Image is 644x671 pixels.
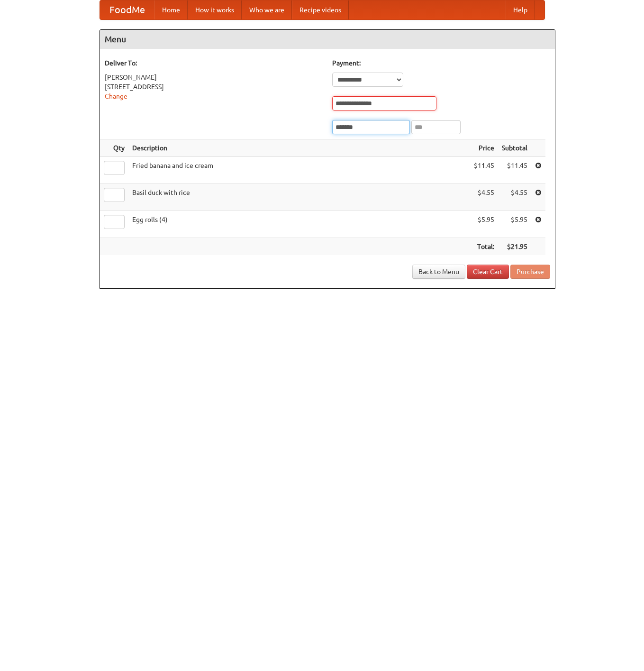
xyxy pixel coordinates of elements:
[188,0,242,19] a: How it works
[498,238,531,256] th: $21.95
[105,73,323,82] div: [PERSON_NAME]
[105,82,323,92] div: [STREET_ADDRESS]
[154,0,188,19] a: Home
[128,139,470,157] th: Description
[100,30,555,49] h4: Menu
[412,265,465,279] a: Back to Menu
[128,211,470,238] td: Egg rolls (4)
[292,0,349,19] a: Recipe videos
[498,139,531,157] th: Subtotal
[470,139,498,157] th: Price
[510,265,550,279] button: Purchase
[470,157,498,184] td: $11.45
[498,157,531,184] td: $11.45
[498,184,531,211] td: $4.55
[128,157,470,184] td: Fried banana and ice cream
[470,211,498,238] td: $5.95
[467,265,509,279] a: Clear Cart
[498,211,531,238] td: $5.95
[105,92,127,100] a: Change
[242,0,292,19] a: Who we are
[105,58,323,68] h5: Deliver To:
[470,184,498,211] td: $4.55
[332,58,550,68] h5: Payment:
[470,238,498,256] th: Total:
[506,0,535,19] a: Help
[100,139,128,157] th: Qty
[100,0,154,19] a: FoodMe
[128,184,470,211] td: Basil duck with rice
